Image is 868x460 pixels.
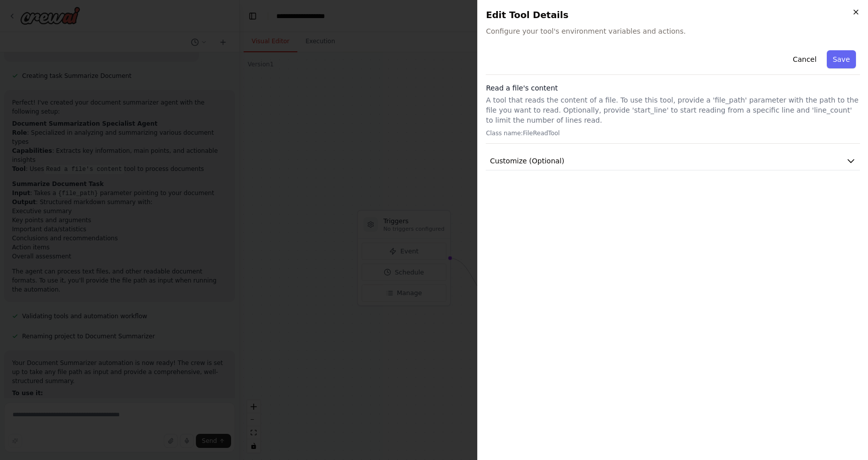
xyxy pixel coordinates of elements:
span: Customize (Optional) [490,156,564,166]
h3: Read a file's content [486,83,860,93]
button: Save [827,50,856,68]
button: Customize (Optional) [486,152,860,170]
p: Class name: FileReadTool [486,129,860,137]
button: Cancel [787,50,822,68]
span: Configure your tool's environment variables and actions. [486,26,860,36]
p: A tool that reads the content of a file. To use this tool, provide a 'file_path' parameter with t... [486,95,860,125]
h2: Edit Tool Details [486,8,860,22]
